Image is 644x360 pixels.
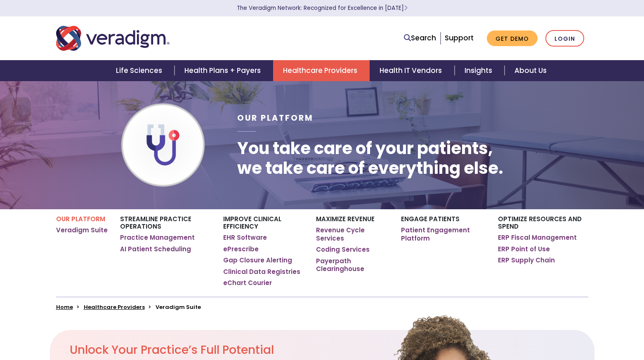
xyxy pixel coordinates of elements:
span: Our Platform [237,112,314,124]
a: Health Plans + Payers [175,60,273,81]
a: About Us [505,60,557,81]
a: ERP Supply Chain [498,256,555,264]
img: Veradigm logo [56,25,170,52]
a: ERP Fiscal Management [498,234,577,242]
span: Learn More [404,4,408,12]
a: Search [404,33,436,44]
a: Gap Closure Alerting [223,256,292,264]
a: Revenue Cycle Services [316,226,388,242]
a: Insights [455,60,505,81]
a: Patient Engagement Platform [401,226,486,242]
h1: You take care of your patients, we take care of everything else. [237,138,503,178]
a: Clinical Data Registries [223,268,300,276]
a: Home [56,303,73,311]
a: ERP Point of Use [498,245,550,253]
a: Life Sciences [106,60,175,81]
a: Veradigm Suite [56,226,108,234]
a: Healthcare Providers [273,60,370,81]
a: ePrescribe [223,245,259,253]
a: Healthcare Providers [84,303,145,311]
a: Health IT Vendors [370,60,454,81]
a: Login [545,30,584,47]
a: The Veradigm Network: Recognized for Excellence in [DATE]Learn More [237,4,408,12]
a: Practice Management [120,234,195,242]
h2: Unlock Your Practice’s Full Potential [70,343,368,357]
a: AI Patient Scheduling [120,245,191,253]
a: Coding Services [316,245,370,254]
a: Get Demo [487,30,538,47]
a: EHR Software [223,234,267,242]
a: Support [445,33,474,43]
a: Payerpath Clearinghouse [316,257,388,273]
a: eChart Courier [223,279,272,287]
